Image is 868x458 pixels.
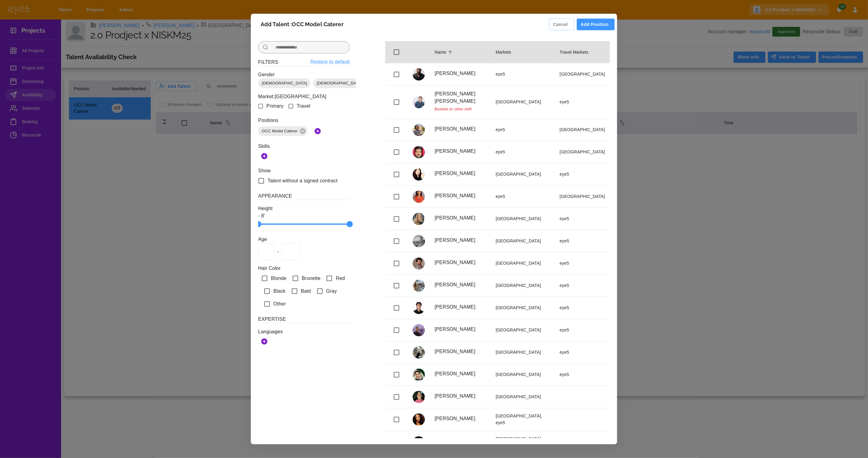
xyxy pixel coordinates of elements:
[413,235,425,247] img: Ethan Crowley
[258,78,311,88] div: [DEMOGRAPHIC_DATA]
[258,143,350,150] p: Skills
[491,363,555,386] td: [GEOGRAPHIC_DATA]
[435,259,486,266] p: [PERSON_NAME]
[258,192,350,200] h6: Appearance
[435,438,486,445] p: [PERSON_NAME]
[413,346,425,359] img: natalie Bestland
[336,275,345,282] span: Red
[435,392,486,400] p: [PERSON_NAME]
[491,252,555,274] td: [GEOGRAPHIC_DATA]
[253,16,351,33] h2: Add Talent : OCC Model Caterer
[413,146,425,158] img: Mahfujur
[555,141,610,163] td: [GEOGRAPHIC_DATA]
[435,370,486,377] p: [PERSON_NAME]
[435,48,454,56] span: Name
[491,119,555,141] td: eye5
[491,208,555,230] td: [GEOGRAPHIC_DATA]
[258,205,350,212] p: Height
[258,328,350,335] p: Languages
[258,236,350,243] p: Age
[413,302,425,314] img: David Aparicio
[549,19,574,30] button: Cancel
[555,341,610,363] td: eye5
[277,248,279,255] span: -
[313,80,366,86] span: [DEMOGRAPHIC_DATA]
[555,252,610,274] td: eye5
[555,85,610,119] td: eye5
[491,41,555,63] th: Markets
[310,58,350,66] a: Restore to default
[413,280,425,292] img: Victor Joel Ortiz
[491,185,555,208] td: eye5
[435,70,486,77] p: [PERSON_NAME]
[413,436,425,449] img: Jazzmin Smith
[435,281,486,288] p: [PERSON_NAME]
[491,85,555,119] td: [GEOGRAPHIC_DATA]
[301,288,311,295] span: Bald
[555,63,610,85] td: [GEOGRAPHIC_DATA]
[555,274,610,297] td: eye5
[326,288,337,295] span: Gray
[491,63,555,85] td: eye5
[491,230,555,252] td: [GEOGRAPHIC_DATA]
[491,319,555,341] td: [GEOGRAPHIC_DATA]
[435,326,486,333] p: [PERSON_NAME]
[273,300,286,308] span: Other
[413,391,425,403] img: Sharon Tonge
[435,348,486,355] p: [PERSON_NAME]
[258,315,350,323] h6: Expertise
[258,265,350,272] p: Hair Color
[555,163,610,185] td: eye5
[313,78,366,88] div: [DEMOGRAPHIC_DATA]
[258,117,350,124] p: Positions
[435,303,486,311] p: [PERSON_NAME]
[268,177,338,184] span: Talent without a signed contract
[491,274,555,297] td: [GEOGRAPHIC_DATA]
[258,71,350,78] p: Gender
[555,297,610,319] td: eye5
[258,80,311,86] span: [DEMOGRAPHIC_DATA]
[435,90,486,105] p: [PERSON_NAME] [PERSON_NAME]
[491,431,555,454] td: [GEOGRAPHIC_DATA], eye5
[413,68,425,81] img: Junior Nguimeya
[413,324,425,336] img: Naima Marie Bryant
[258,126,308,136] div: OCC Model Caterer
[297,102,310,110] span: Travel
[435,106,486,113] span: Booked on other shift
[312,124,324,138] button: Add Positions
[413,257,425,270] img: Jhoan Suriel
[258,93,350,100] p: Market: [GEOGRAPHIC_DATA]
[491,386,555,408] td: [GEOGRAPHIC_DATA]
[413,96,425,108] img: Kole MItchell Mckinley
[413,213,425,225] img: Sara Rice
[555,185,610,208] td: [GEOGRAPHIC_DATA]
[266,102,284,110] span: Primary
[555,119,610,141] td: [GEOGRAPHIC_DATA]
[413,413,425,426] img: Sophie Sardari
[555,208,610,230] td: eye5
[491,297,555,319] td: [GEOGRAPHIC_DATA]
[491,141,555,163] td: eye5
[555,363,610,386] td: eye5
[273,288,286,295] span: Black
[413,168,425,181] img: Caterina
[577,19,615,30] button: Add Position
[435,125,486,133] p: [PERSON_NAME]
[302,275,321,282] span: Brunette
[258,58,278,66] h6: Filters
[435,192,486,199] p: [PERSON_NAME]
[555,230,610,252] td: eye5
[491,408,555,431] td: [GEOGRAPHIC_DATA], eye5
[435,237,486,244] p: [PERSON_NAME]
[435,148,486,155] p: [PERSON_NAME]
[555,41,610,63] th: Travel Markets
[413,191,425,203] img: Aaliyah Taylor
[258,167,350,174] p: Show
[413,369,425,381] img: Xavier Pena
[435,214,486,222] p: [PERSON_NAME]
[435,170,486,177] p: [PERSON_NAME]
[258,335,270,348] button: Add Languages
[435,415,486,422] p: [PERSON_NAME]
[258,150,270,162] button: Add Skills
[258,212,350,220] p: - 8’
